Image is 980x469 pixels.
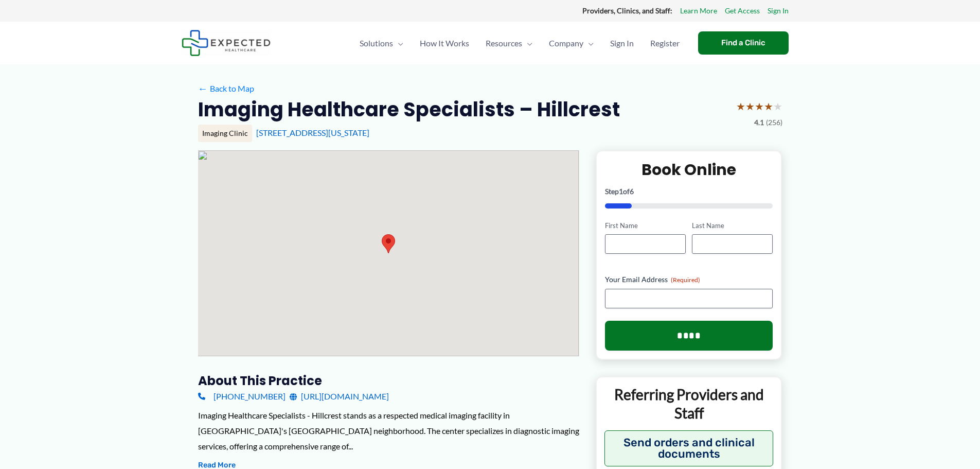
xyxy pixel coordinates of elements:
p: Step of [605,188,773,195]
span: ★ [736,97,745,116]
strong: Providers, Clinics, and Staff: [582,6,672,15]
span: ★ [764,97,773,116]
label: Your Email Address [605,274,773,285]
span: Company [549,25,583,61]
span: How It Works [420,25,469,61]
a: Find a Clinic [698,31,789,55]
span: (256) [766,116,782,129]
h2: Imaging Healthcare Specialists – Hillcrest [198,97,620,122]
a: ResourcesMenu Toggle [477,25,541,61]
h2: Book Online [605,160,773,180]
span: ← [198,83,208,93]
div: Imaging Clinic [198,125,252,142]
span: 6 [630,187,634,196]
span: 4.1 [754,116,764,129]
h3: About this practice [198,373,579,389]
span: Resources [486,25,522,61]
a: [URL][DOMAIN_NAME] [290,389,389,404]
span: ★ [755,97,764,116]
a: Register [642,25,688,61]
p: Referring Providers and Staff [604,385,774,423]
span: Solutions [360,25,393,61]
a: [STREET_ADDRESS][US_STATE] [256,128,369,137]
span: Register [650,25,680,61]
a: How It Works [412,25,477,61]
span: Menu Toggle [583,25,594,61]
span: ★ [745,97,755,116]
a: Sign In [768,4,789,18]
label: Last Name [692,221,773,231]
label: First Name [605,221,686,231]
div: Imaging Healthcare Specialists - Hillcrest stands as a respected medical imaging facility in [GEO... [198,408,579,454]
span: Menu Toggle [522,25,532,61]
a: SolutionsMenu Toggle [351,25,412,61]
img: Expected Healthcare Logo - side, dark font, small [182,30,271,56]
a: ←Back to Map [198,81,254,96]
a: CompanyMenu Toggle [541,25,602,61]
a: Sign In [602,25,642,61]
span: 1 [619,187,623,196]
a: Learn More [680,4,717,18]
a: [PHONE_NUMBER] [198,389,286,404]
span: Menu Toggle [393,25,403,61]
nav: Primary Site Navigation [351,25,688,61]
span: Sign In [610,25,634,61]
a: Get Access [725,4,760,18]
button: Send orders and clinical documents [604,430,774,466]
span: ★ [773,97,782,116]
span: (Required) [671,276,700,284]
